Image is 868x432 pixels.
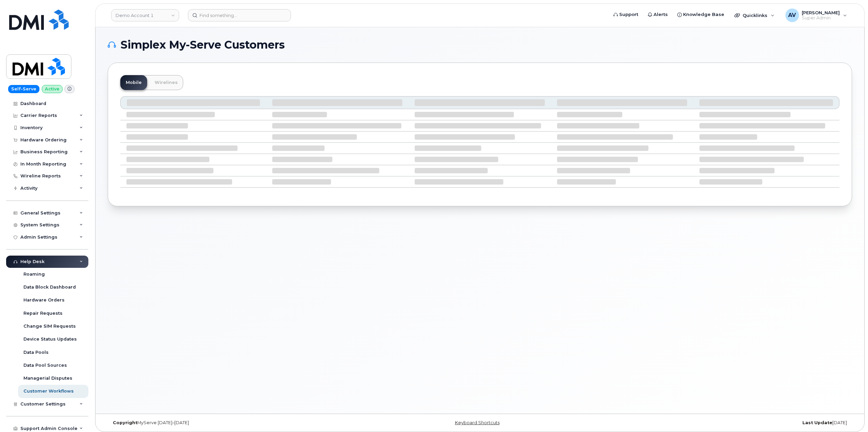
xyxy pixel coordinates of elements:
strong: Copyright [113,420,137,425]
strong: Last Update [802,420,832,425]
span: Simplex My-Serve Customers [121,40,285,50]
a: Keyboard Shortcuts [455,420,500,425]
a: Wirelines [149,75,183,90]
a: Mobile [120,75,147,90]
div: [DATE] [604,420,852,426]
div: MyServe [DATE]–[DATE] [108,420,356,426]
